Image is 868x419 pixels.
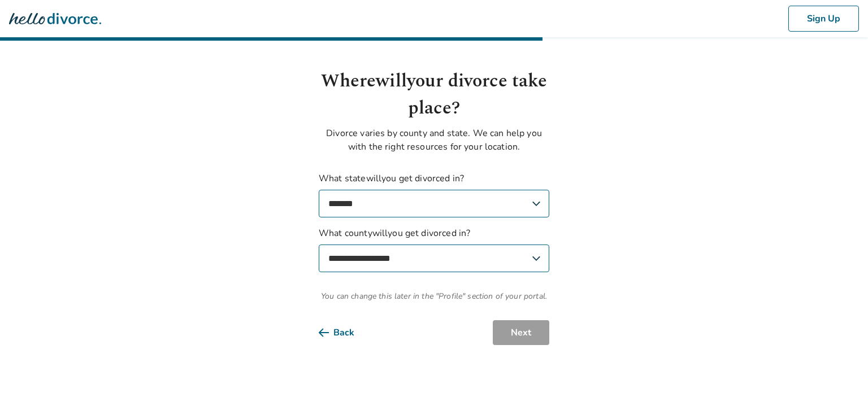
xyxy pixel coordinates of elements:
p: Divorce varies by county and state. We can help you with the right resources for your location. [319,126,549,154]
button: Next [493,320,549,345]
h1: Where will your divorce take place? [319,68,549,122]
iframe: Chat Widget [811,365,868,419]
select: What countywillyou get divorced in? [319,245,549,272]
span: You can change this later in the "Profile" section of your portal. [319,290,549,302]
label: What state will you get divorced in? [319,172,549,217]
button: Sign Up [788,6,859,32]
select: What statewillyou get divorced in? [319,190,549,217]
button: Back [319,320,372,345]
label: What county will you get divorced in? [319,226,549,272]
